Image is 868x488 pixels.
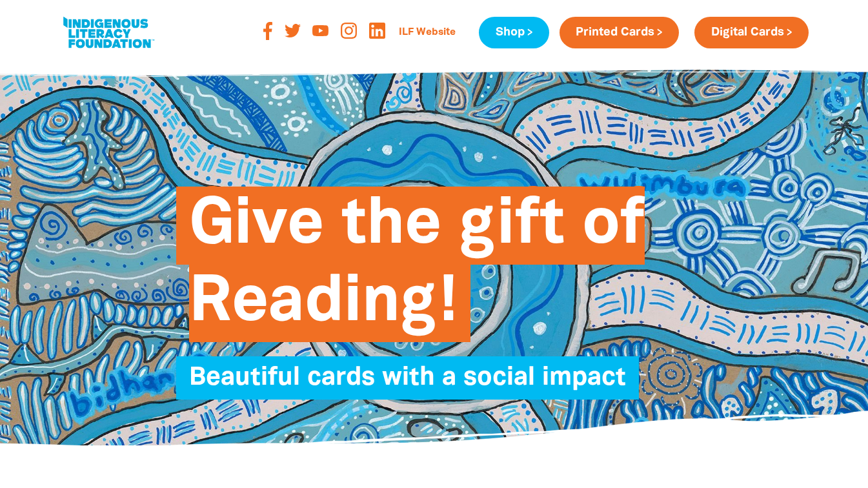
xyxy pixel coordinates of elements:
[189,366,626,400] span: Beautiful cards with a social impact
[312,25,328,37] img: youtube-orange-svg-1-cecf-3-svg-a15d69.svg
[285,24,301,37] img: twitter-orange-svg-6-e-077-d-svg-0f359f.svg
[189,196,645,342] span: Give the gift of Reading!
[341,23,357,39] img: instagram-orange-svg-816-f-67-svg-8d2e35.svg
[479,17,549,48] a: Shop
[369,23,385,39] img: linked-in-logo-orange-png-93c920.png
[560,17,679,48] a: Printed Cards
[263,22,272,40] img: facebook-orange-svg-2-f-729-e-svg-b526d2.svg
[694,17,808,48] a: Digital Cards
[391,23,463,43] a: ILF Website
